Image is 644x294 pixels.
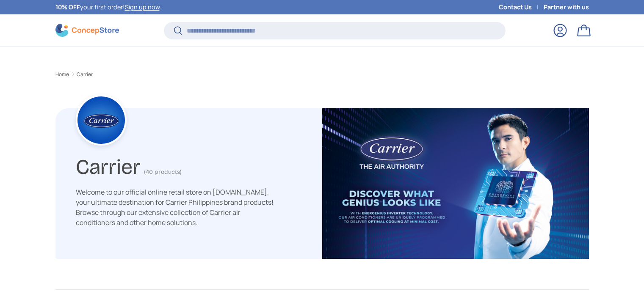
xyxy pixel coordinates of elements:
[544,3,589,12] a: Partner with us
[499,3,544,12] a: Contact Us
[76,187,275,228] p: Welcome to our official online retail store on [DOMAIN_NAME], your ultimate destination for Carri...
[76,151,141,179] h1: Carrier
[144,168,182,176] span: (40 products)
[55,72,69,77] a: Home
[55,71,589,78] nav: Breadcrumbs
[55,24,119,37] img: ConcepStore
[125,3,160,11] a: Sign up now
[55,3,80,11] strong: 10% OFF
[55,3,161,12] p: your first order! .
[77,72,93,77] a: Carrier
[322,108,589,259] img: carrier-banner-image-concepstore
